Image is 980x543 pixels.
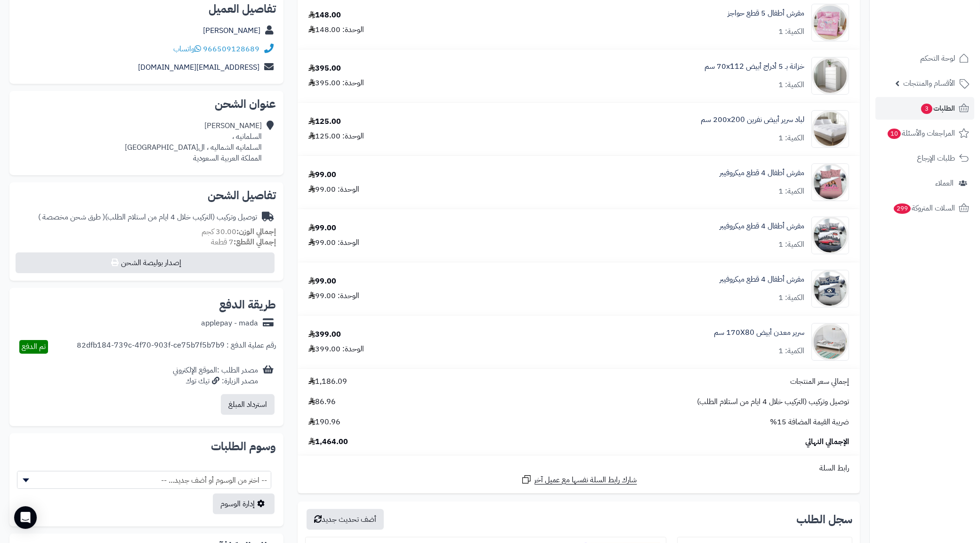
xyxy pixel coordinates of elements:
[887,127,955,140] span: المراجعات والأسئلة
[778,133,804,144] div: الكمية: 1
[720,168,804,178] a: مفرش أطفال 4 قطع ميكروفيبر
[308,63,341,74] div: 395.00
[17,441,276,452] h2: وسوم الطلبات
[308,131,364,142] div: الوحدة: 125.00
[728,8,804,19] a: مفرش أطفال 5 قطع حواجز
[812,57,849,95] img: 1747726680-1724661648237-1702540482953-8486464545656-90x90.jpg
[917,152,955,165] span: طلبات الإرجاع
[14,506,37,529] div: Open Intercom Messenger
[201,318,258,329] div: applepay - mada
[213,494,275,514] a: إدارة الوسوم
[697,397,849,407] span: توصيل وتركيب (التركيب خلال 4 ايام من استلام الطلب)
[720,274,804,285] a: مفرش أطفال 4 قطع ميكروفيبر
[796,514,852,525] h3: سجل الطلب
[308,437,348,447] span: 1,464.00
[308,329,341,340] div: 399.00
[812,4,849,41] img: 1717682668-110203010040-90x90.jpg
[812,323,849,361] img: 1748517520-1-90x90.jpg
[875,47,974,70] a: لوحة التحكم
[77,340,276,354] div: رقم عملية الدفع : 82dfb184-739c-4f70-903f-ce75b7f5b7b9
[875,172,974,195] a: العملاء
[875,147,974,170] a: طلبات الإرجاع
[875,122,974,145] a: المراجعات والأسئلة10
[778,26,804,37] div: الكمية: 1
[778,346,804,357] div: الكمية: 1
[38,211,105,223] span: ( طرق شحن مخصصة )
[17,190,276,201] h2: تفاصيل الشحن
[778,292,804,303] div: الكمية: 1
[38,212,257,223] div: توصيل وتركيب (التركيب خلال 4 ايام من استلام الطلب)
[875,197,974,219] a: السلات المتروكة299
[920,52,955,65] span: لوحة التحكم
[17,98,276,110] h2: عنوان الشحن
[705,61,804,72] a: خزانة بـ 5 أدراج أبيض ‎70x112 سم‏
[211,236,276,248] small: 7 قطعة
[125,121,262,163] div: [PERSON_NAME] السلمانيه ، السلمانيه الشماليه ، ال[GEOGRAPHIC_DATA] المملكة العربية السعودية
[308,417,340,428] span: 190.96
[714,327,804,338] a: سرير معدن أبيض 170X80 سم
[720,221,804,232] a: مفرش أطفال 4 قطع ميكروفيبر
[307,509,384,530] button: أضف تحديث جديد
[308,116,341,127] div: 125.00
[221,394,275,415] button: استرداد المبلغ
[778,80,804,90] div: الكمية: 1
[812,270,849,308] img: 1736335400-110203010077-90x90.jpg
[790,376,849,387] span: إجمالي سعر المنتجات
[203,43,259,55] a: 966509128689
[308,78,364,89] div: الوحدة: 395.00
[308,397,336,407] span: 86.96
[173,365,258,387] div: مصدر الطلب :الموقع الإلكتروني
[535,475,637,486] span: شارك رابط السلة نفسها مع عميل آخر
[308,184,359,195] div: الوحدة: 99.00
[308,291,359,301] div: الوحدة: 99.00
[16,252,275,273] button: إصدار بوليصة الشحن
[894,203,911,214] span: 299
[921,104,932,114] span: 3
[17,471,271,489] span: -- اختر من الوسوم أو أضف جديد... --
[308,24,364,35] div: الوحدة: 148.00
[521,474,637,486] a: شارك رابط السلة نفسها مع عميل آخر
[770,417,849,428] span: ضريبة القيمة المضافة 15%
[17,471,271,489] span: -- اختر من الوسوم أو أضف جديد... --
[203,25,260,36] a: [PERSON_NAME]
[308,223,336,234] div: 99.00
[234,236,276,248] strong: إجمالي القطع:
[173,43,201,55] a: واتساب
[219,299,276,310] h2: طريقة الدفع
[236,226,276,237] strong: إجمالي الوزن:
[875,97,974,120] a: الطلبات3
[308,344,364,355] div: الوحدة: 399.00
[888,129,901,139] span: 10
[308,10,341,21] div: 148.00
[308,276,336,287] div: 99.00
[812,217,849,254] img: 1736335339-110203010075-90x90.jpg
[17,3,276,15] h2: تفاصيل العميل
[173,376,258,387] div: مصدر الزيارة: تيك توك
[920,102,955,115] span: الطلبات
[935,177,954,190] span: العملاء
[308,376,347,387] span: 1,186.09
[805,437,849,447] span: الإجمالي النهائي
[138,62,259,73] a: [EMAIL_ADDRESS][DOMAIN_NAME]
[22,341,46,352] span: تم الدفع
[301,463,856,474] div: رابط السلة
[893,202,955,215] span: السلات المتروكة
[308,170,336,180] div: 99.00
[812,163,849,201] img: 1736334839-110203010063-90x90.jpg
[812,110,849,148] img: 1732186343-220107020015-90x90.jpg
[202,226,276,237] small: 30.00 كجم
[903,77,955,90] span: الأقسام والمنتجات
[308,237,359,248] div: الوحدة: 99.00
[778,239,804,250] div: الكمية: 1
[701,114,804,125] a: لباد سرير أبيض نفرين 200x200 سم
[778,186,804,197] div: الكمية: 1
